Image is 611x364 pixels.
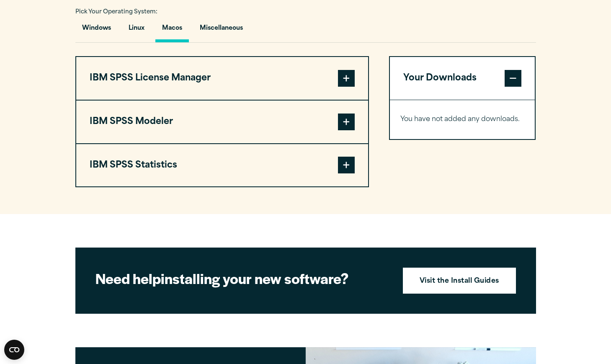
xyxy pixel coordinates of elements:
[390,57,535,100] button: Your Downloads
[75,9,157,15] span: Pick Your Operating System:
[76,101,368,143] button: IBM SPSS Modeler
[420,276,499,287] strong: Visit the Install Guides
[95,269,389,288] h2: installing your new software?
[76,57,368,100] button: IBM SPSS License Manager
[95,268,161,288] strong: Need help
[76,144,368,187] button: IBM SPSS Statistics
[75,18,118,42] button: Windows
[400,114,525,126] p: You have not added any downloads.
[155,18,189,42] button: Macos
[403,268,516,294] a: Visit the Install Guides
[193,18,250,42] button: Miscellaneous
[390,100,535,139] div: Your Downloads
[4,340,24,360] button: Open CMP widget
[122,18,151,42] button: Linux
